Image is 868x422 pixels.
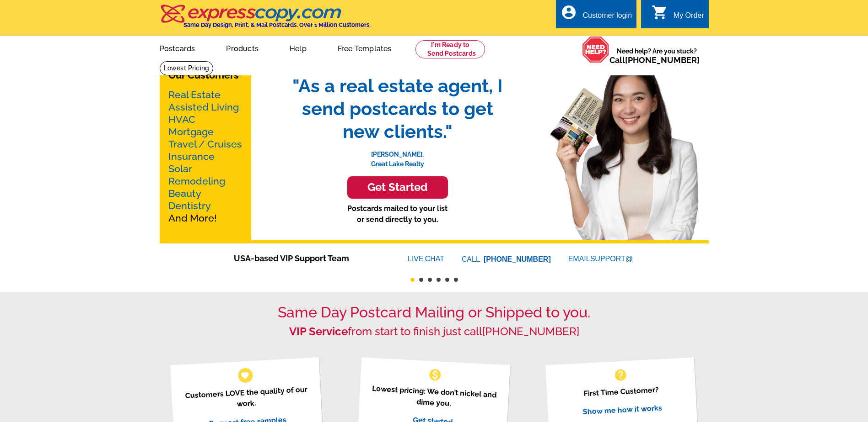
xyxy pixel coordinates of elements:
span: Call [609,55,700,65]
font: LIVE [408,253,425,264]
button: 5 of 6 [445,278,449,282]
p: First Time Customer? [557,383,686,401]
a: Assisted Living [168,101,239,113]
p: [PERSON_NAME], Great Lake Realty [283,143,512,169]
span: "As a real estate agent, I send postcards to get new clients." [283,74,512,143]
button: 2 of 6 [419,278,423,282]
a: Beauty [168,188,201,199]
a: account_circle Customer login [561,10,632,21]
div: Customer login [582,11,632,24]
p: Customers LOVE the quality of our work. [182,384,311,412]
i: shopping_cart [652,4,668,21]
a: Insurance [168,151,215,162]
strong: VIP Service [289,325,348,338]
a: Dentistry [168,200,211,211]
a: EMAILSUPPORT@ [568,255,634,263]
p: And More! [168,89,243,224]
div: My Order [674,11,704,24]
span: monetization_on [428,368,442,382]
button: 1 of 6 [410,278,415,282]
a: Solar [168,163,192,174]
a: Products [211,37,273,58]
i: account_circle [561,4,577,21]
p: Lowest pricing: We don’t nickel and dime you. [369,383,499,411]
a: LIVECHAT [408,255,444,263]
a: Get Started [283,176,512,199]
img: help [582,36,609,63]
font: SUPPORT@ [590,253,634,264]
h4: Same Day Design, Print, & Mail Postcards. Over 1 Million Customers. [183,21,371,28]
a: HVAC [168,114,195,125]
font: CALL [462,254,481,265]
button: 6 of 6 [454,278,458,282]
a: [PHONE_NUMBER] [625,55,700,65]
a: Mortgage [168,126,214,137]
button: 4 of 6 [437,278,441,282]
a: [PHONE_NUMBER] [484,255,551,263]
h2: from start to finish just call [160,325,709,338]
span: help [613,368,628,382]
a: Travel / Cruises [168,138,242,150]
a: Help [275,37,321,58]
a: Remodeling [168,175,225,187]
h3: Get Started [359,181,437,194]
p: Postcards mailed to your list or send directly to you. [283,203,512,225]
a: Same Day Design, Print, & Mail Postcards. Over 1 Million Customers. [160,11,371,28]
a: shopping_cart My Order [652,10,704,21]
span: Need help? Are you stuck? [609,47,704,65]
a: [PHONE_NUMBER] [482,325,579,338]
button: 3 of 6 [428,278,432,282]
span: USA-based VIP Support Team [234,252,380,264]
a: Real Estate [168,89,221,100]
h1: Same Day Postcard Mailing or Shipped to you. [160,304,709,321]
a: Postcards [145,37,210,58]
span: favorite [240,370,250,380]
a: Show me how it works [582,403,662,416]
a: Free Templates [323,37,406,58]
